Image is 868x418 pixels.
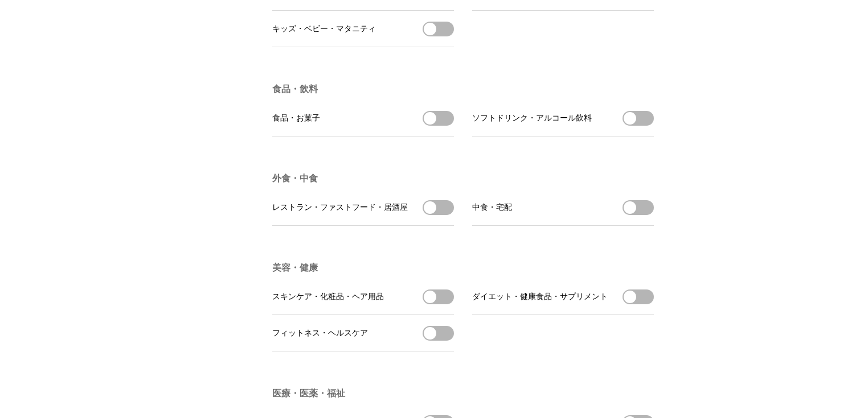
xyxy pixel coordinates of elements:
h3: 外食・中食 [272,173,654,185]
span: キッズ・ベビー・マタニティ [272,24,376,34]
h3: 美容・健康 [272,262,654,274]
h3: 食品・飲料 [272,84,654,96]
span: 中食・宅配 [472,202,512,213]
span: 食品・お菓子 [272,113,320,123]
span: スキンケア・化粧品・ヘア用品 [272,292,384,302]
h3: 医療・医薬・福祉 [272,388,654,400]
span: レストラン・ファストフード・居酒屋 [272,202,408,213]
span: ダイエット・健康食品・サプリメント [472,292,608,302]
span: フィットネス・ヘルスケア [272,328,368,338]
span: ソフトドリンク・アルコール飲料 [472,113,592,123]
